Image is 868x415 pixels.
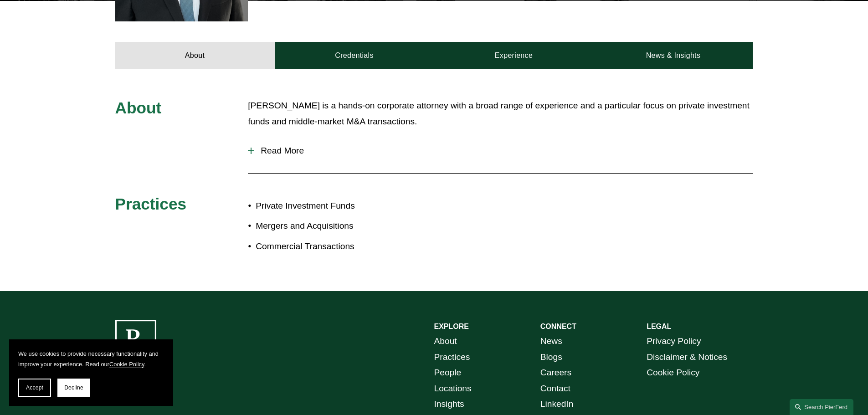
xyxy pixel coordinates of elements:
button: Read More [248,139,753,163]
a: About [434,333,457,349]
p: [PERSON_NAME] is a hands-on corporate attorney with a broad range of experience and a particular ... [248,98,753,129]
a: Cookie Policy [647,365,699,381]
p: Commercial Transactions [256,239,434,255]
a: News & Insights [593,42,753,69]
p: Private Investment Funds [256,198,434,214]
a: About [115,42,275,69]
p: We use cookies to provide necessary functionality and improve your experience. Read our . [18,348,164,369]
a: Careers [540,365,571,381]
span: Accept [26,384,43,391]
a: Contact [540,381,570,397]
span: Read More [254,146,753,156]
strong: LEGAL [647,323,671,330]
span: Practices [115,195,187,213]
a: People [434,365,462,381]
a: Search this site [790,399,853,415]
a: LinkedIn [540,396,574,412]
button: Accept [18,379,51,397]
a: Privacy Policy [647,333,701,349]
a: Blogs [540,349,562,365]
section: Cookie banner [9,339,173,406]
a: Credentials [275,42,434,69]
a: Disclaimer & Notices [647,349,727,365]
a: Insights [434,396,464,412]
button: Decline [57,379,90,397]
a: Practices [434,349,470,365]
p: Mergers and Acquisitions [256,218,434,234]
span: Decline [64,384,83,391]
a: News [540,333,562,349]
a: Experience [434,42,594,69]
span: About [115,99,162,117]
strong: EXPLORE [434,323,469,330]
strong: CONNECT [540,323,576,330]
a: Locations [434,381,472,397]
a: Cookie Policy [109,361,144,368]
